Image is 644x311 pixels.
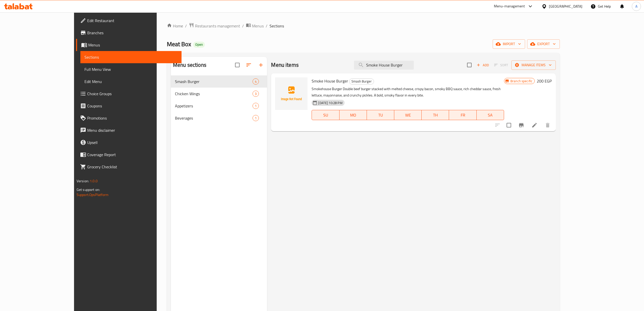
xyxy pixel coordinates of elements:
[76,112,182,124] a: Promotions
[87,152,177,158] span: Coverage Report
[193,42,205,47] span: Open
[253,78,259,85] div: items
[76,161,182,173] a: Grocery Checklist
[515,119,527,131] button: Branch-specific-item
[531,122,538,128] a: Edit menu item
[87,139,177,145] span: Upsell
[77,191,109,198] a: Support.OpsPlatform
[246,23,264,29] a: Menus
[87,18,177,24] span: Edit Restaurant
[493,39,525,49] button: import
[87,91,177,97] span: Choice Groups
[449,110,476,120] button: FR
[342,111,365,119] span: MO
[185,23,187,29] li: /
[175,78,253,85] div: Smash Burger
[422,110,449,120] button: TH
[87,30,177,36] span: Branches
[270,23,284,29] span: Sections
[80,63,182,75] a: Full Menu View
[87,115,177,121] span: Promotions
[189,23,240,29] a: Restaurants management
[253,115,259,121] div: items
[175,91,253,97] span: Chicken Wings
[271,61,299,69] h2: Menu items
[314,111,337,119] span: SU
[243,59,255,71] span: Sort sections
[175,115,253,121] div: Beverages
[84,54,177,60] span: Sections
[76,88,182,100] a: Choice Groups
[476,62,490,68] span: Add
[255,59,267,71] button: Add section
[494,3,525,9] div: Menu-management
[171,100,267,112] div: Appetizers1
[84,78,177,85] span: Edit Menu
[167,38,191,50] span: Meat Box
[193,42,205,48] div: Open
[542,119,554,131] button: delete
[80,51,182,63] a: Sections
[349,78,374,84] span: Smash Burger
[87,164,177,170] span: Grocery Checklist
[252,23,264,29] span: Menus
[76,100,182,112] a: Coupons
[531,41,556,47] span: export
[90,178,98,184] span: 1.0.0
[195,23,240,29] span: Restaurants management
[491,61,511,69] span: Select section first
[396,111,420,119] span: WE
[266,23,267,29] li: /
[275,77,308,110] img: Smoke House Burger
[77,186,100,193] span: Get support on:
[339,110,367,120] button: MO
[77,178,89,184] span: Version:
[464,60,475,70] span: Select section
[76,27,182,39] a: Branches
[451,111,474,119] span: FR
[76,124,182,136] a: Menu disclaimer
[515,62,552,68] span: Manage items
[171,75,267,88] div: Smash Burger4
[80,75,182,88] a: Edit Menu
[424,111,447,119] span: TH
[477,110,504,120] button: SA
[242,23,244,29] li: /
[76,149,182,161] a: Coverage Report
[394,110,422,120] button: WE
[479,111,502,119] span: SA
[76,39,182,51] a: Menus
[316,101,344,105] span: [DATE] 10:28 PM
[253,91,259,96] span: 3
[367,110,394,120] button: TU
[537,77,552,85] h6: 200 EGP
[175,103,253,109] span: Appetizers
[87,103,177,109] span: Coupons
[527,39,560,49] button: export
[312,110,339,120] button: SU
[171,73,267,126] nav: Menu sections
[253,116,259,121] span: 1
[171,88,267,100] div: Chicken Wings3
[635,4,637,9] span: A
[76,136,182,149] a: Upsell
[369,111,392,119] span: TU
[87,127,177,133] span: Menu disclaimer
[173,61,206,69] h2: Menu sections
[497,41,521,47] span: import
[354,61,414,70] input: search
[167,23,560,29] nav: breadcrumb
[171,112,267,124] div: Beverages1
[253,103,259,109] div: items
[475,61,491,69] button: Add
[511,60,556,70] button: Manage items
[253,91,259,97] div: items
[475,61,491,69] span: Add item
[508,79,534,84] span: Branch specific
[253,79,259,84] span: 4
[76,14,182,27] a: Edit Restaurant
[84,66,177,72] span: Full Menu View
[253,104,259,108] span: 1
